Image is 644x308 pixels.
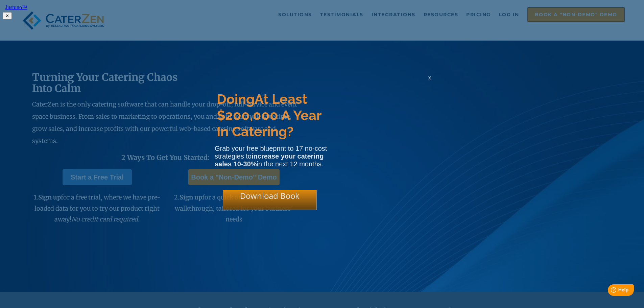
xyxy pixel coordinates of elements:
[215,152,324,168] strong: increase your catering sales 10-30%
[223,190,317,210] div: Download Book
[584,282,637,301] iframe: Help widget launcher
[215,145,327,168] span: Grab your free blueprint to 17 no-cost strategies to in the next 12 months.
[428,74,431,81] span: x
[217,91,255,107] span: Doing
[3,12,12,19] button: ✕
[424,74,435,88] div: x
[217,91,321,139] span: At Least $200,000 A Year In Catering?
[240,190,300,201] span: Download Book
[3,3,35,12] a: Justuno™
